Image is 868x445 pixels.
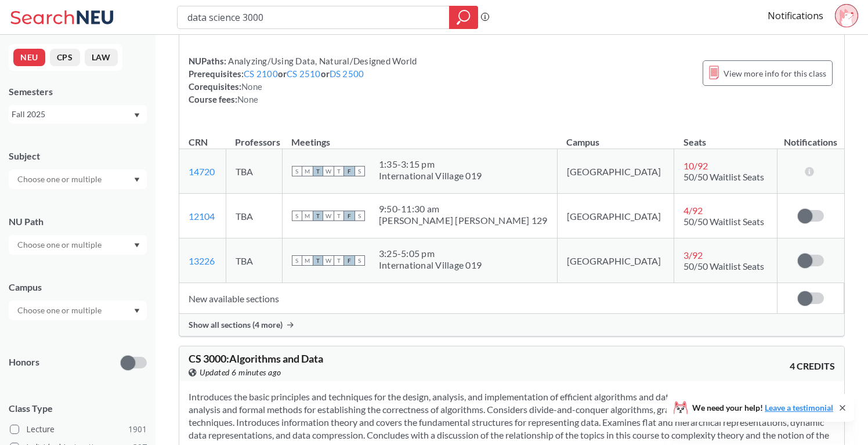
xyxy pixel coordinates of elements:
th: Seats [674,124,777,149]
th: Professors [226,124,282,149]
span: 3 / 92 [683,249,703,261]
span: T [313,166,323,176]
span: S [355,255,365,266]
div: [PERSON_NAME] [PERSON_NAME] 129 [379,215,548,226]
span: View more info for this class [724,66,826,81]
td: New available sections [179,283,777,314]
span: 50/50 Waitlist Seats [683,261,764,272]
th: Campus [557,124,674,149]
a: 12104 [189,211,215,222]
div: Show all sections (4 more) [179,314,844,336]
div: Dropdown arrow [9,169,147,189]
button: CPS [50,49,80,66]
span: S [355,211,365,221]
span: 4 CREDITS [790,360,835,372]
a: 14720 [189,166,215,177]
div: International Village 019 [379,170,482,182]
span: S [292,255,302,266]
span: 50/50 Waitlist Seats [683,171,764,182]
span: None [241,81,262,92]
a: 13226 [189,255,215,266]
div: International Village 019 [379,259,482,271]
label: Lecture [10,422,147,437]
a: Notifications [768,9,823,22]
td: TBA [226,238,282,283]
input: Choose one or multiple [12,303,109,317]
td: TBA [226,149,282,194]
svg: Dropdown arrow [134,178,140,182]
div: 9:50 - 11:30 am [379,203,548,215]
a: CS 2510 [287,68,321,79]
span: W [323,166,334,176]
span: Analyzing/Using Data, Natural/Designed World [226,56,417,66]
span: We need your help! [692,404,833,412]
th: Meetings [282,124,557,149]
span: Class Type [9,402,147,415]
span: T [334,211,344,221]
input: Choose one or multiple [12,238,109,252]
svg: Dropdown arrow [134,113,140,118]
div: 3:25 - 5:05 pm [379,248,482,259]
span: Updated 6 minutes ago [200,366,281,379]
span: M [302,255,313,266]
span: M [302,211,313,221]
div: magnifying glass [449,6,478,29]
span: T [334,255,344,266]
span: 10 / 92 [683,160,708,171]
button: LAW [85,49,118,66]
span: S [292,166,302,176]
span: W [323,255,334,266]
span: 1901 [128,423,147,436]
td: TBA [226,194,282,238]
input: Class, professor, course number, "phrase" [186,8,441,27]
span: S [292,211,302,221]
span: Show all sections (4 more) [189,320,283,330]
div: CRN [189,136,208,149]
p: Honors [9,356,39,369]
div: Dropdown arrow [9,235,147,255]
div: Fall 2025 [12,108,133,121]
div: Campus [9,281,147,294]
span: F [344,166,355,176]
div: 1:35 - 3:15 pm [379,158,482,170]
span: T [334,166,344,176]
a: CS 2100 [244,68,278,79]
span: W [323,211,334,221]
div: Subject [9,150,147,162]
input: Choose one or multiple [12,172,109,186]
a: Leave a testimonial [765,403,833,413]
div: Dropdown arrow [9,301,147,320]
div: Fall 2025Dropdown arrow [9,105,147,124]
div: NUPaths: Prerequisites: or or Corequisites: Course fees: [189,55,417,106]
span: F [344,211,355,221]
div: Semesters [9,85,147,98]
span: T [313,211,323,221]
td: [GEOGRAPHIC_DATA] [557,194,674,238]
span: M [302,166,313,176]
th: Notifications [777,124,844,149]
div: NU Path [9,215,147,228]
span: CS 3000 : Algorithms and Data [189,352,323,365]
a: DS 2500 [330,68,364,79]
span: 4 / 92 [683,205,703,216]
span: 50/50 Waitlist Seats [683,216,764,227]
td: [GEOGRAPHIC_DATA] [557,149,674,194]
span: S [355,166,365,176]
svg: Dropdown arrow [134,243,140,248]
button: NEU [13,49,45,66]
td: [GEOGRAPHIC_DATA] [557,238,674,283]
svg: Dropdown arrow [134,309,140,313]
span: None [237,94,258,104]
svg: magnifying glass [457,9,471,26]
span: T [313,255,323,266]
span: F [344,255,355,266]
